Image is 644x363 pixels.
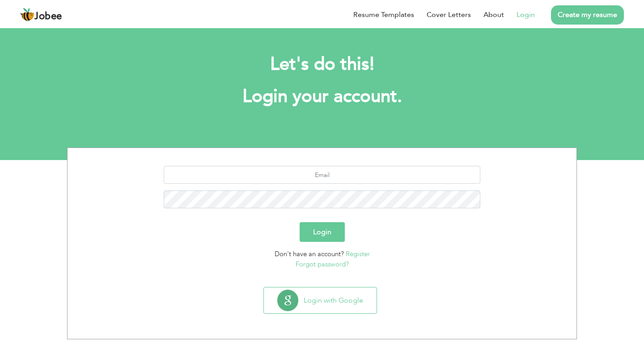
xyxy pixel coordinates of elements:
[275,249,344,258] span: Don't have an account?
[296,260,349,269] a: Forgot password?
[264,287,377,313] button: Login with Google
[517,9,535,20] a: Login
[20,8,62,22] a: Jobee
[427,9,471,20] a: Cover Letters
[164,166,481,184] input: Email
[34,12,62,21] span: Jobee
[346,249,370,258] a: Register
[80,85,563,108] h1: Login your account.
[483,9,504,20] a: About
[353,9,414,20] a: Resume Templates
[80,53,563,76] h2: Let's do this!
[300,222,345,242] button: Login
[20,8,34,22] img: jobee.io
[551,5,624,25] a: Create my resume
